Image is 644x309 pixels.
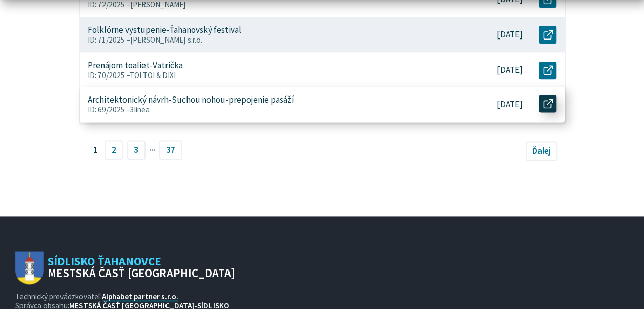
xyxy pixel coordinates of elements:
a: 3 [127,140,146,160]
span: Ďalej [532,145,551,157]
span: 3linea [130,105,150,114]
p: ID: 70/2025 – [88,71,450,80]
img: Prejsť na domovskú stránku [15,251,44,284]
p: Folklórne vystupenie-Ťahanovský festival [88,25,241,35]
a: Alphabet partner s.r.o. [102,292,178,301]
p: ID: 69/2025 – [88,105,450,114]
span: TOI TOI & DIXI [130,70,176,80]
a: Ďalej [526,141,558,161]
span: ··· [149,141,155,159]
p: [DATE] [497,29,523,40]
span: [PERSON_NAME] s.r.o. [130,35,202,45]
a: 37 [159,140,182,160]
a: Logo Sídlisko Ťahanovce, prejsť na domovskú stránku. [15,251,235,284]
p: Prenájom toaliet-Vatrička [88,60,183,71]
span: Sídlisko Ťahanovce [44,255,235,279]
a: 2 [105,140,123,160]
p: Architektonický návrh-Suchou nohou-prepojenie pasáží [88,94,294,105]
p: ID: 71/2025 – [88,35,450,45]
p: [DATE] [497,65,523,75]
span: Mestská časť [GEOGRAPHIC_DATA] [48,267,235,279]
span: 1 [87,140,105,160]
p: [DATE] [497,100,523,110]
